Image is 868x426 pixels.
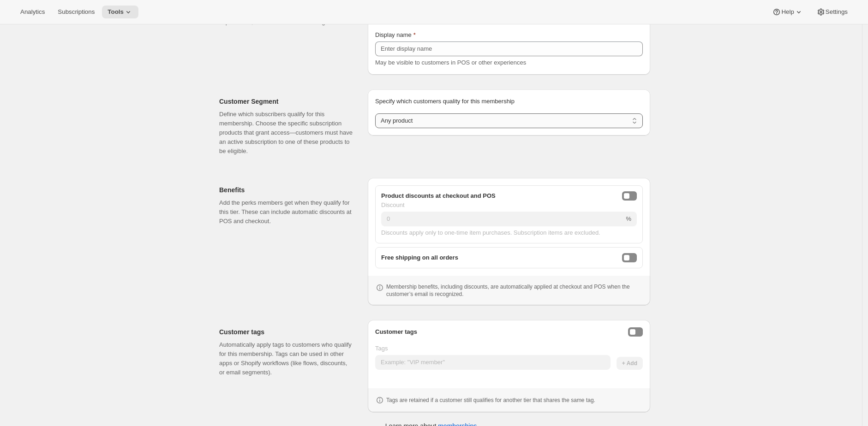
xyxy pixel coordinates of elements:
button: Tools [102,6,138,18]
p: Automatically apply tags to customers who qualify for this membership. Tags can be used in other ... [219,340,353,377]
span: % [626,215,631,222]
h2: Benefits [219,185,353,195]
span: Free shipping on all orders [381,253,458,262]
span: May be visible to customers in POS or other experiences [375,59,526,66]
button: Settings [811,6,853,18]
button: onlineDiscountEnabled [622,191,637,201]
input: Example: "VIP member" [375,355,611,370]
h2: Customer Segment [219,97,353,106]
button: Analytics [15,6,50,18]
span: Product discounts at checkout and POS [381,191,496,201]
button: Help [766,6,808,18]
span: Subscriptions [58,8,95,16]
p: Specify which customers quality for this membership [375,97,643,106]
span: Analytics [20,8,45,16]
p: Define which subscribers qualify for this membership. Choose the specific subscription products t... [219,110,353,156]
span: Tools [108,8,124,16]
input: Enter display name [375,41,643,56]
button: Enable customer tags [628,327,643,337]
span: Settings [826,8,848,16]
span: Discounts apply only to one-time item purchases. Subscription items are excluded. [381,229,600,236]
button: freeShippingEnabled [622,253,637,262]
span: Discount [381,201,405,208]
p: Membership benefits, including discounts, are automatically applied at checkout and POS when the ... [386,283,643,298]
span: Tags [375,345,388,352]
span: Display name [375,31,412,38]
button: Subscriptions [52,6,100,18]
p: Add the perks members get when they qualify for this tier. These can include automatic discounts ... [219,198,353,226]
h2: Customer tags [219,327,353,337]
span: Help [781,8,794,16]
h3: Customer tags [375,327,417,337]
p: Tags are retained if a customer still qualifies for another tier that shares the same tag. [386,396,595,404]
